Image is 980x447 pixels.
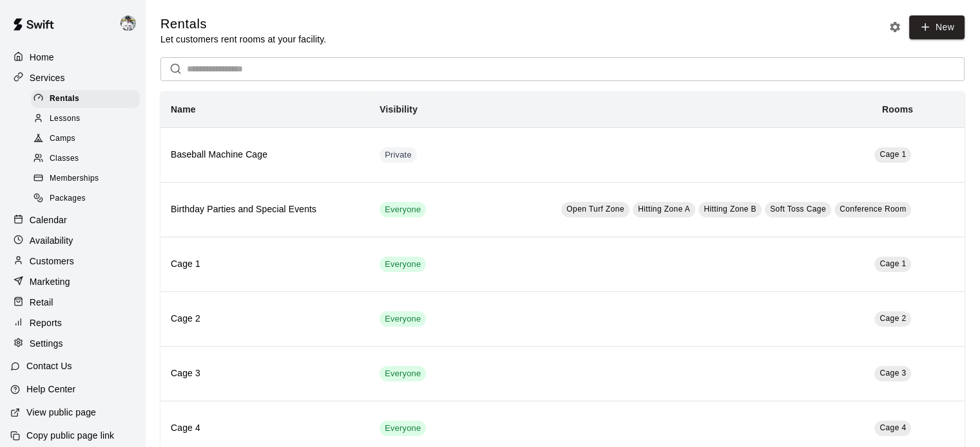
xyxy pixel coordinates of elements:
span: Cage 1 [879,259,906,268]
a: Settings [10,334,135,353]
p: Settings [30,337,63,350]
a: Classes [31,149,145,169]
span: Cage 1 [879,150,906,159]
p: Customers [30,255,74,268]
h6: Cage 1 [171,257,359,271]
span: Classes [50,152,79,165]
p: Retail [30,296,53,309]
a: Calendar [10,210,135,230]
a: Marketing [10,272,135,291]
a: Services [10,68,135,87]
b: Visibility [380,104,418,114]
a: Home [10,48,135,67]
span: Everyone [380,204,426,216]
div: Packages [31,190,140,208]
h6: Cage 2 [171,312,359,326]
a: Packages [31,189,145,209]
div: Lessons [31,110,140,128]
h6: Birthday Parties and Special Events [171,203,359,217]
h6: Baseball Machine Cage [171,148,359,162]
span: Rentals [50,93,79,105]
span: Hitting Zone A [638,205,690,214]
button: Rental settings [885,17,905,37]
a: Rentals [31,89,145,109]
span: Open Turf Zone [566,205,624,214]
h5: Rentals [160,15,326,33]
div: Camps [31,130,140,148]
div: Classes [31,150,140,168]
span: Conference Room [840,205,906,214]
span: Everyone [380,368,426,380]
span: Everyone [380,313,426,325]
div: This service is visible to all of your customers [380,311,426,327]
div: Justin Dunning [118,10,145,36]
span: Everyone [380,259,426,271]
span: Cage 2 [879,314,906,323]
span: Hitting Zone B [704,205,756,214]
div: Rentals [31,90,140,108]
a: Availability [10,231,135,250]
span: Lessons [50,113,81,125]
div: This service is hidden, and can only be accessed via a direct link [380,147,417,163]
div: This service is visible to all of your customers [380,202,426,217]
p: Copy public page link [26,429,114,442]
img: Justin Dunning [120,15,136,31]
span: Private [380,149,417,161]
span: Soft Toss Cage [770,205,826,214]
a: Customers [10,251,135,271]
div: This service is visible to all of your customers [380,421,426,436]
span: Camps [50,132,75,145]
h6: Cage 4 [171,421,359,435]
span: Packages [50,192,86,205]
a: Memberships [31,169,145,189]
p: Help Center [26,383,75,396]
span: Everyone [380,423,426,435]
div: Memberships [31,170,140,188]
div: This service is visible to all of your customers [380,257,426,272]
span: Memberships [50,172,99,185]
span: Cage 3 [879,369,906,378]
a: Lessons [31,109,145,129]
h6: Cage 3 [171,367,359,381]
b: Rooms [882,104,913,114]
a: New [909,15,965,39]
p: Let customers rent rooms at your facility. [160,33,326,46]
a: Retail [10,293,135,312]
p: Marketing [30,275,70,288]
p: Contact Us [26,360,72,372]
div: This service is visible to all of your customers [380,366,426,381]
p: Home [30,51,54,64]
a: Camps [31,129,145,149]
p: Availability [30,234,73,247]
p: Calendar [30,214,67,226]
a: Reports [10,313,135,333]
p: Services [30,71,65,84]
span: Cage 4 [879,423,906,432]
p: View public page [26,406,96,419]
p: Reports [30,316,62,329]
b: Name [171,104,196,114]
